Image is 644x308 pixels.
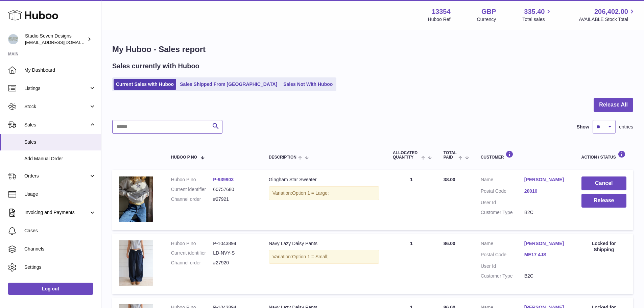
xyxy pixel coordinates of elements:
[581,240,626,253] div: Locked for Shipping
[481,199,524,206] dt: User Id
[8,34,18,44] img: internalAdmin-13354@internal.huboo.com
[24,173,89,179] span: Orders
[112,44,633,55] h1: My Huboo - Sales report
[171,186,213,193] dt: Current identifier
[171,260,213,266] dt: Channel order
[24,103,89,110] span: Stock
[581,194,626,208] button: Release
[481,273,524,279] dt: Customer Type
[25,33,86,46] div: Studio Seven Designs
[619,124,633,130] span: entries
[171,176,213,183] dt: Huboo P no
[579,16,636,23] span: AVAILABLE Stock Total
[213,177,234,182] a: P-939903
[481,176,524,185] dt: Name
[213,186,255,193] dd: 60757680
[112,62,199,71] h2: Sales currently with Huboo
[269,186,379,200] div: Variation:
[393,151,420,160] span: ALLOCATED Quantity
[428,16,451,23] div: Huboo Ref
[386,170,437,230] td: 1
[213,250,255,256] dd: LD-NVY-S
[444,241,455,246] span: 86.00
[579,7,636,23] a: 206,402.00 AVAILABLE Stock Total
[24,228,96,234] span: Cases
[524,252,568,258] a: ME17 4JS
[171,196,213,203] dt: Channel order
[444,177,455,182] span: 38.00
[581,150,626,160] div: Action / Status
[481,263,524,269] dt: User Id
[213,196,255,203] dd: #27921
[594,98,633,112] button: Release All
[24,264,96,270] span: Settings
[24,209,89,216] span: Invoicing and Payments
[522,16,552,23] span: Total sales
[269,240,379,247] div: Navy Lazy Daisy Pants
[119,176,153,221] img: 7839DEDC-29C1-41D6-9988-EF02878BCF3A.heic
[269,176,379,183] div: Gingham Star Sweater
[444,151,457,160] span: Total paid
[522,7,552,23] a: 335.40 Total sales
[119,240,153,286] img: 1_2a0d6f80-86bb-49d4-9e1a-1b60289414d9.png
[171,240,213,247] dt: Huboo P no
[481,240,524,248] dt: Name
[213,240,255,247] dd: P-1043894
[432,7,451,16] strong: 13354
[524,273,568,279] dd: B2C
[114,79,176,90] a: Current Sales with Huboo
[594,7,628,16] span: 206,402.00
[24,67,96,73] span: My Dashboard
[171,250,213,256] dt: Current identifier
[524,209,568,216] dd: B2C
[24,191,96,197] span: Usage
[177,79,280,90] a: Sales Shipped From [GEOGRAPHIC_DATA]
[386,234,437,294] td: 1
[481,252,524,260] dt: Postal Code
[524,240,568,247] a: [PERSON_NAME]
[577,124,589,130] label: Show
[581,176,626,190] button: Cancel
[481,209,524,216] dt: Customer Type
[269,250,379,264] div: Variation:
[24,85,89,92] span: Listings
[481,188,524,196] dt: Postal Code
[24,246,96,252] span: Channels
[213,260,255,266] dd: #27920
[481,150,568,160] div: Customer
[269,155,296,160] span: Description
[8,283,93,295] a: Log out
[524,7,545,16] span: 335.40
[171,155,197,160] span: Huboo P no
[281,79,335,90] a: Sales Not With Huboo
[292,254,329,259] span: Option 1 = Small;
[292,190,329,196] span: Option 1 = Large;
[481,7,496,16] strong: GBP
[24,122,89,128] span: Sales
[24,139,96,145] span: Sales
[477,16,496,23] div: Currency
[24,156,96,162] span: Add Manual Order
[25,40,99,45] span: [EMAIL_ADDRESS][DOMAIN_NAME]
[524,176,568,183] a: [PERSON_NAME]
[524,188,568,194] a: 20010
